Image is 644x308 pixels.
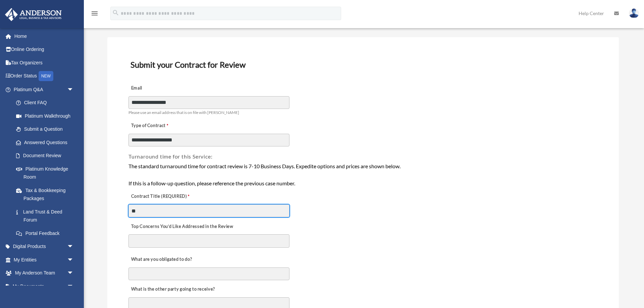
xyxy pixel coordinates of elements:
a: menu [91,12,99,17]
a: Portal Feedback [9,227,84,240]
a: Order StatusNEW [5,69,84,83]
a: My Anderson Teamarrow_drop_down [5,266,84,280]
a: My Documentsarrow_drop_down [5,280,84,293]
a: Online Ordering [5,43,84,56]
label: Top Concerns You’d Like Addressed in the Review [128,222,235,231]
h3: Submit your Contract for Review [128,58,598,72]
span: arrow_drop_down [67,83,80,97]
img: User Pic [629,8,639,18]
span: arrow_drop_down [67,280,80,293]
a: Tax & Bookkeeping Packages [9,184,84,205]
a: Land Trust & Deed Forum [9,205,84,227]
a: My Entitiesarrow_drop_down [5,253,84,266]
span: Turnaround time for this Service: [128,153,212,160]
label: Contract Title (REQUIRED) [128,192,196,201]
span: arrow_drop_down [67,266,80,280]
label: What are you obligated to do? [128,255,196,264]
label: Type of Contract [128,121,196,131]
div: NEW [39,71,53,81]
a: Platinum Knowledge Room [9,162,84,184]
a: Tax Organizers [5,56,84,69]
img: Anderson Advisors Platinum Portal [3,8,64,21]
i: search [112,9,119,16]
span: arrow_drop_down [67,253,80,267]
span: Please use an email address that is on file with [PERSON_NAME] [128,110,239,115]
a: Home [5,29,84,43]
a: Answered Questions [9,136,84,149]
a: Digital Productsarrow_drop_down [5,240,84,253]
div: The standard turnaround time for contract review is 7-10 Business Days. Expedite options and pric... [128,162,598,188]
a: Platinum Walkthrough [9,109,84,123]
label: What is the other party going to receive? [128,285,217,294]
label: Email [128,83,196,93]
span: arrow_drop_down [67,240,80,254]
a: Document Review [9,149,80,163]
a: Client FAQ [9,96,84,110]
a: Submit a Question [9,123,84,136]
a: Platinum Q&Aarrow_drop_down [5,83,84,96]
i: menu [91,9,99,17]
